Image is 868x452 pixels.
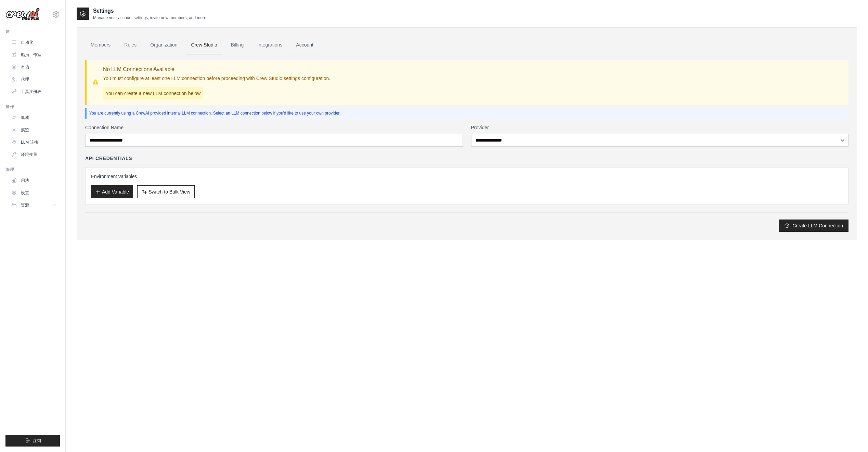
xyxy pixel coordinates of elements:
[186,36,223,54] a: Crew Studio
[21,89,41,94] font: 工具注册表
[792,222,843,229] font: Create LLM Connection
[93,7,207,15] h2: Settings
[5,8,40,21] img: 商标
[21,52,41,57] font: 船员工作室
[103,65,330,74] h3: No LLM Connections Available
[21,139,38,145] font: LLM 连接
[8,62,60,72] a: 市场
[93,15,207,21] p: Manage your account settings, invite new members, and more.
[102,188,129,195] font: Add Variable
[8,149,60,160] a: 环境变量
[290,36,319,54] a: Account
[5,167,60,172] div: 管理
[8,112,60,123] a: 集成
[21,152,37,157] font: 环境变量
[21,115,29,120] font: 集成
[103,75,330,82] p: You must configure at least one LLM connection before proceeding with Crew Studio settings config...
[5,104,60,109] div: 操作
[471,124,849,131] label: Provider
[21,190,29,196] font: 设置
[85,155,132,162] h4: API Credentials
[85,36,116,54] a: Members
[21,40,33,45] font: 自动化
[21,64,29,70] font: 市场
[148,188,190,195] span: Switch to Bulk View
[5,29,60,34] div: 建
[21,77,29,82] font: 代理
[33,438,41,443] span: 注销
[8,187,60,198] a: 设置
[8,124,60,135] a: 痕迹
[21,178,29,183] font: 用法
[8,175,60,186] a: 用法
[779,220,848,232] button: Create LLM Connection
[137,185,195,198] button: Switch to Bulk View
[252,36,288,54] a: Integrations
[21,127,29,133] font: 痕迹
[8,37,60,48] a: 自动化
[225,36,249,54] a: Billing
[8,74,60,85] a: 代理
[8,86,60,97] a: 工具注册表
[8,200,60,211] button: 资源
[5,435,60,447] button: 注销
[91,173,843,180] h3: Environment Variables
[145,36,183,54] a: Organization
[119,36,142,54] a: Roles
[103,87,203,99] p: You can create a new LLM connection below
[8,49,60,60] a: 船员工作室
[8,137,60,148] a: LLM 连接
[91,185,133,198] button: Add Variable
[89,110,846,116] p: You are currently using a CrewAI provided internal LLM connection. Select an LLM connection below...
[21,202,29,208] span: 资源
[85,124,463,131] label: Connection Name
